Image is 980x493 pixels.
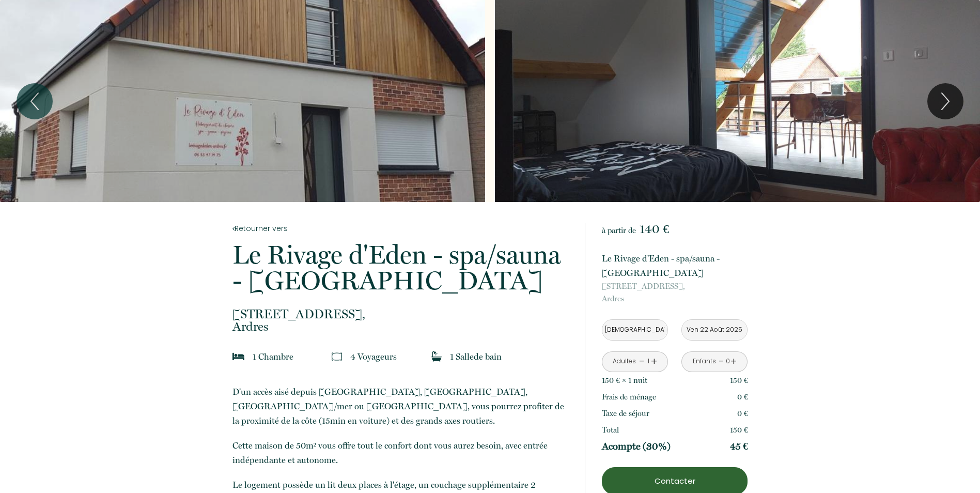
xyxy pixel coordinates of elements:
span: [STREET_ADDRESS], [602,280,748,292]
input: Arrivée [602,320,667,340]
p: Acompte (30%) [602,440,671,453]
p: Total [602,424,619,436]
p: Cette maison de 50m² vous offre tout le confort dont vous aurez besoin, avec entrée indépendante ... [232,438,571,467]
p: D'un accès aisé depuis [GEOGRAPHIC_DATA], [GEOGRAPHIC_DATA], [GEOGRAPHIC_DATA]/mer ou [GEOGRAPHIC... [232,384,571,428]
p: Ardres [232,308,571,333]
a: Retourner vers [232,223,571,234]
a: + [651,353,657,369]
input: Départ [682,320,747,340]
p: Contacter [605,475,744,487]
p: 1 Salle de bain [450,349,502,364]
img: guests [332,351,342,362]
div: 0 [725,357,730,366]
p: Taxe de séjour [602,407,649,420]
p: Frais de ménage [602,391,656,403]
div: 1 [646,357,651,366]
p: 150 € [730,374,748,387]
p: 45 € [730,440,748,453]
a: - [719,353,724,369]
a: - [639,353,645,369]
button: Previous [17,83,53,119]
p: 0 € [737,407,748,420]
span: 140 € [640,222,669,236]
p: 1 Chambre [253,349,293,364]
span: s [393,351,397,362]
span: à partir de [602,226,636,235]
p: 150 € [730,424,748,436]
p: Ardres [602,280,748,305]
div: Adultes [613,357,636,366]
button: Next [927,83,963,119]
p: 4 Voyageur [350,349,397,364]
div: Enfants [693,357,716,366]
p: Le Rivage d'Eden - spa/sauna - [GEOGRAPHIC_DATA] [232,242,571,294]
p: 0 € [737,391,748,403]
p: Le Rivage d'Eden - spa/sauna - [GEOGRAPHIC_DATA] [602,251,748,280]
p: 150 € × 1 nuit [602,374,647,387]
a: + [730,353,737,369]
span: [STREET_ADDRESS], [232,308,571,320]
